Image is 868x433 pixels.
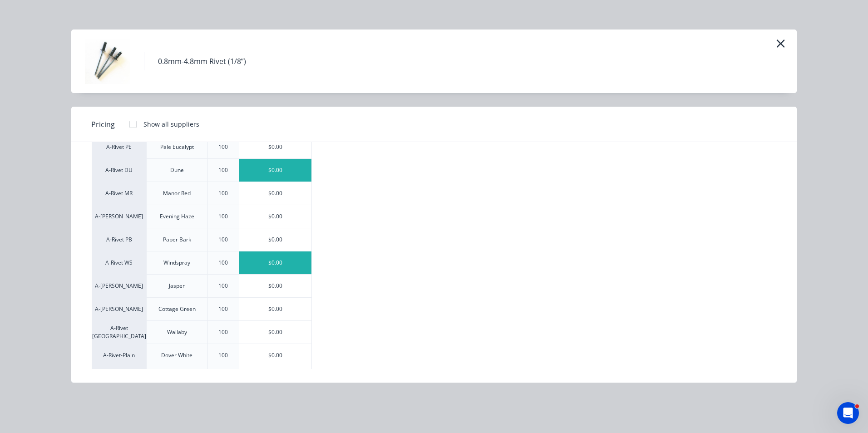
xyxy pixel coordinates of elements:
div: 100 [218,351,228,359]
div: A-[PERSON_NAME] [92,297,146,320]
div: A-Rivet PB [92,228,146,251]
div: $0.00 [239,344,311,367]
div: A-Rivet-Plain [92,344,146,367]
div: $0.00 [239,367,311,390]
div: Show all suppliers [143,119,199,129]
div: $0.00 [239,136,311,158]
div: A-[PERSON_NAME] [92,274,146,297]
div: Cottage Green [158,305,196,313]
div: A-Rivet WS [92,251,146,274]
div: 100 [218,189,228,197]
iframe: Intercom live chat [837,402,859,424]
div: $0.00 [239,228,311,251]
div: $0.00 [239,251,311,274]
div: A-Rivet MR [92,182,146,205]
div: 100 [218,166,228,174]
div: $0.00 [239,182,311,205]
div: 100 [218,328,228,336]
div: Jasper [169,282,185,290]
div: $0.00 [239,298,311,320]
div: A-Rivet DU [92,158,146,182]
div: Dune [170,166,184,174]
div: A-Rivet [GEOGRAPHIC_DATA] [92,320,146,344]
div: $0.00 [239,275,311,297]
div: A-Rivet-Plain [92,367,146,390]
div: 100 [218,282,228,290]
div: 100 [218,305,228,313]
div: 0.8mm-4.8mm Rivet (1/8”) [158,56,246,67]
div: $0.00 [239,159,311,182]
div: 100 [218,143,228,151]
div: A-Rivet PE [92,135,146,158]
div: A-[PERSON_NAME] [92,205,146,228]
div: Wallaby [167,328,187,336]
div: Windspray [163,259,190,267]
div: Manor Red [163,189,191,197]
div: Pale Eucalypt [160,143,194,151]
div: $0.00 [239,205,311,228]
div: $0.00 [239,321,311,344]
div: 100 [218,259,228,267]
div: 100 [218,212,228,221]
div: Dover White [161,351,192,359]
div: Paper Bark [163,236,191,244]
span: Pricing [91,119,115,130]
div: 100 [218,236,228,244]
img: 0.8mm-4.8mm Rivet (1/8”) [85,39,130,84]
div: Evening Haze [160,212,194,221]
